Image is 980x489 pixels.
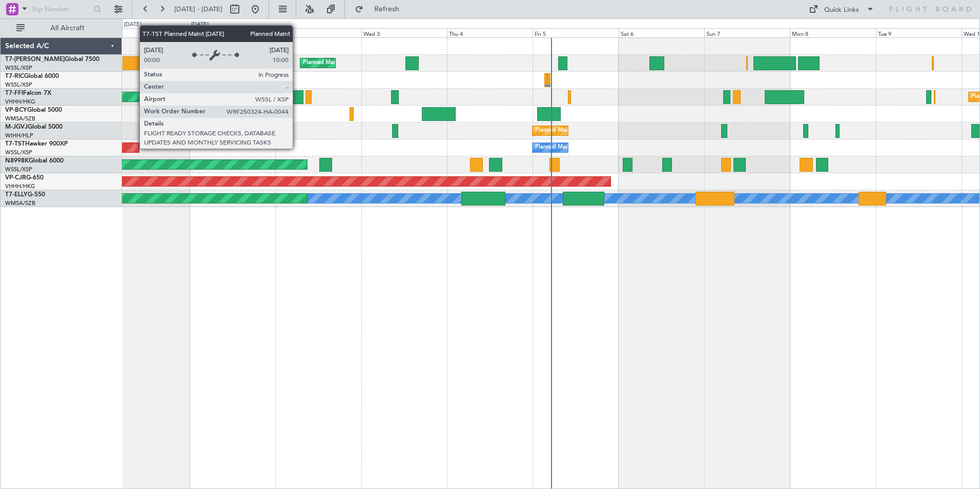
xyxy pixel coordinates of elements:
a: T7-FFIFalcon 7X [5,90,51,96]
a: WSSL/XSP [5,166,32,173]
span: Refresh [365,6,409,13]
span: VP-BCY [5,107,27,113]
div: Sun 7 [704,28,790,37]
a: T7-[PERSON_NAME]Global 7500 [5,56,99,63]
a: WSSL/XSP [5,149,32,156]
div: Mon 1 [190,28,275,37]
a: N8998KGlobal 6000 [5,158,64,164]
div: Thu 4 [447,28,533,37]
a: WSSL/XSP [5,81,32,89]
a: VP-BCYGlobal 5000 [5,107,62,113]
span: T7-ELLY [5,192,28,198]
button: Quick Links [804,1,880,17]
div: Tue 9 [876,28,962,37]
button: Refresh [350,1,412,17]
a: T7-TSTHawker 900XP [5,141,68,147]
div: Sun 31 [104,28,190,37]
input: Trip Number [31,2,90,17]
a: T7-RICGlobal 6000 [5,73,59,79]
a: VHHH/HKG [5,182,35,190]
div: Planned Maint [535,140,573,155]
div: Planned Maint [GEOGRAPHIC_DATA] (Seletar) [535,123,656,138]
a: WMSA/SZB [5,199,35,207]
span: VP-CJR [5,175,26,181]
div: [DATE] [124,21,141,29]
div: Planned Maint Dubai (Al Maktoum Intl) [303,55,404,71]
span: M-JGVJ [5,124,28,130]
span: T7-TST [5,141,25,147]
a: VHHH/HKG [5,98,35,106]
div: Wed 3 [361,28,447,37]
span: T7-FFI [5,90,23,96]
div: [DATE] [191,21,209,29]
a: VP-CJRG-650 [5,175,44,181]
a: WSSL/XSP [5,64,32,72]
span: T7-RIC [5,73,24,79]
div: Tue 2 [275,28,361,37]
a: WMSA/SZB [5,115,35,123]
button: All Aircraft [11,20,111,36]
a: T7-ELLYG-550 [5,192,45,198]
div: Fri 5 [533,28,618,37]
a: M-JGVJGlobal 5000 [5,124,63,130]
div: Quick Links [824,5,859,15]
div: Planned Maint [GEOGRAPHIC_DATA] ([GEOGRAPHIC_DATA] Intl) [232,89,403,105]
span: N8998K [5,158,29,164]
span: T7-[PERSON_NAME] [5,56,65,63]
div: Sat 6 [619,28,704,37]
span: [DATE] - [DATE] [174,5,222,14]
div: Mon 8 [790,28,875,37]
a: WIHH/HLP [5,132,33,139]
span: All Aircraft [27,25,108,32]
